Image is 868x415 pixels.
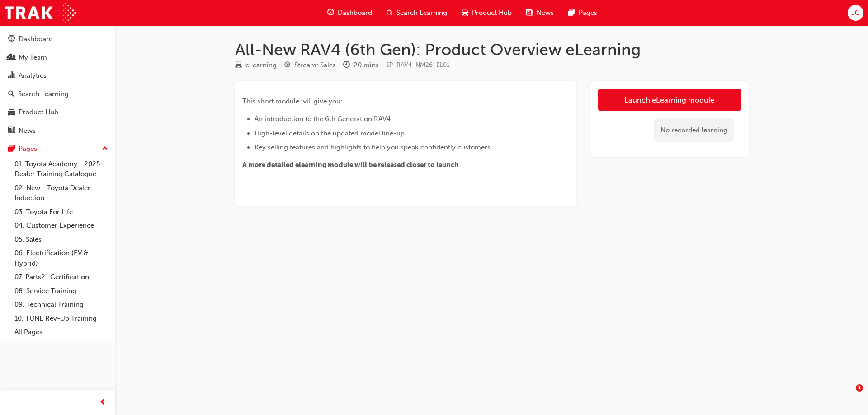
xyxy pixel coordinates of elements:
[4,104,112,121] a: Product Hub
[343,60,379,71] div: Duration
[18,89,69,99] div: Search Learning
[4,140,112,157] button: Pages
[11,246,112,270] a: 06. Electrification (EV & Hybrid)
[19,126,36,136] div: News
[327,7,334,19] span: guage-icon
[8,54,15,62] span: people-icon
[11,181,112,205] a: 02. New - Toyota Dealer Induction
[526,7,533,19] span: news-icon
[242,97,342,105] span: This short module will give you:
[654,118,734,142] div: No recorded learning
[848,5,863,21] button: JC
[245,60,277,70] div: eLearning
[235,40,749,60] h1: All-New RAV4 (6th Gen): Product Overview eLearning
[537,8,554,18] span: News
[235,61,242,70] span: learningResourceType_ELEARNING-icon
[4,67,112,84] a: Analytics
[11,284,112,298] a: 08. Service Training
[19,107,58,117] div: Product Hub
[4,49,112,66] a: My Team
[11,219,112,233] a: 04. Customer Experience
[561,4,604,22] a: pages-iconPages
[284,60,336,71] div: Stream
[837,384,859,406] iframe: Intercom live chat
[4,31,112,47] a: Dashboard
[19,70,47,81] div: Analytics
[11,157,112,181] a: 01. Toyota Academy - 2025 Dealer Training Catalogue
[255,129,405,137] span: High-level details on the updated model line-up
[396,8,447,18] span: Search Learning
[386,61,450,69] span: Learning resource code
[379,4,454,22] a: search-iconSearch Learning
[255,143,491,151] span: Key selling features and highlights to help you speak confidently customers
[5,3,76,23] img: Trak
[11,270,112,284] a: 07. Parts21 Certification
[462,7,468,19] span: car-icon
[11,205,112,219] a: 03. Toyota For Life
[568,7,575,19] span: pages-icon
[8,145,15,153] span: pages-icon
[8,90,14,98] span: search-icon
[387,7,393,19] span: search-icon
[338,8,372,18] span: Dashboard
[19,144,37,154] div: Pages
[851,8,860,18] span: JC
[598,89,741,111] a: Launch eLearning module
[354,60,379,70] div: 20 mins
[856,384,863,392] span: 1
[11,298,112,312] a: 09. Technical Training
[8,108,15,117] span: car-icon
[255,115,391,123] span: An introduction to the 6th Generation RAV4
[519,4,561,22] a: news-iconNews
[11,325,112,339] a: All Pages
[4,86,112,103] a: Search Learning
[11,233,112,247] a: 05. Sales
[294,60,336,70] div: Stream: Sales
[4,29,112,140] button: DashboardMy TeamAnalyticsSearch LearningProduct HubNews
[235,60,277,71] div: Type
[8,72,15,80] span: chart-icon
[11,312,112,326] a: 10. TUNE Rev-Up Training
[472,8,512,18] span: Product Hub
[343,61,350,70] span: clock-icon
[19,34,53,44] div: Dashboard
[19,52,47,63] div: My Team
[8,35,15,43] span: guage-icon
[579,8,597,18] span: Pages
[284,61,291,70] span: target-icon
[242,161,459,169] span: A more detailed elearning module will be released closer to launch
[454,4,519,22] a: car-iconProduct Hub
[102,143,108,155] span: up-icon
[99,397,106,408] span: prev-icon
[4,122,112,139] a: News
[320,4,379,22] a: guage-iconDashboard
[8,127,15,135] span: news-icon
